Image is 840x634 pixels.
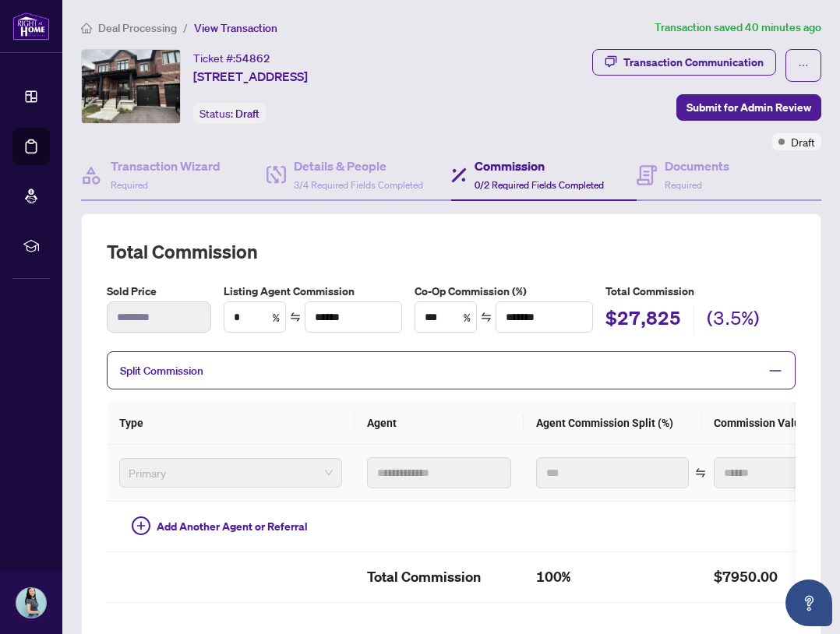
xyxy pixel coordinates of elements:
[798,60,809,71] span: ellipsis
[157,518,308,535] span: Add Another Agent or Referral
[193,67,308,86] span: [STREET_ADDRESS]
[707,305,760,335] h2: (3.5%)
[665,157,729,175] h4: Documents
[129,461,333,484] span: Primary
[98,21,177,35] span: Deal Processing
[107,351,796,389] div: Split Commission
[665,179,702,191] span: Required
[294,179,423,191] span: 3/4 Required Fields Completed
[592,49,776,76] button: Transaction Communication
[475,157,604,175] h4: Commission
[415,283,593,300] label: Co-Op Commission (%)
[81,23,92,33] span: home
[367,565,511,590] h2: Total Commission
[524,402,701,445] th: Agent Commission Split (%)
[605,283,796,300] h5: Total Commission
[120,364,203,378] span: Split Commission
[481,312,492,322] span: swap
[290,312,301,322] span: swap
[235,107,259,121] span: Draft
[111,179,148,191] span: Required
[235,51,270,65] span: 54862
[193,103,266,124] div: Status:
[16,588,46,618] img: Profile Icon
[695,467,706,478] span: swap
[768,364,782,378] span: minus
[686,95,811,120] span: Submit for Admin Review
[655,19,821,37] article: Transaction saved 40 minutes ago
[107,402,355,445] th: Type
[355,402,524,445] th: Agent
[183,19,188,37] li: /
[785,579,832,626] button: Open asap
[193,49,270,67] div: Ticket #:
[536,565,689,590] h2: 100%
[107,283,211,300] label: Sold Price
[194,21,277,35] span: View Transaction
[623,50,764,75] div: Transaction Communication
[224,283,402,300] label: Listing Agent Commission
[294,157,423,175] h4: Details & People
[676,94,821,121] button: Submit for Admin Review
[132,516,150,535] span: plus-circle
[605,305,681,335] h2: $27,825
[107,239,796,264] h2: Total Commission
[791,133,815,150] span: Draft
[475,179,604,191] span: 0/2 Required Fields Completed
[82,50,180,123] img: IMG-E12363371_1.jpg
[12,12,50,41] img: logo
[119,514,320,539] button: Add Another Agent or Referral
[111,157,221,175] h4: Transaction Wizard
